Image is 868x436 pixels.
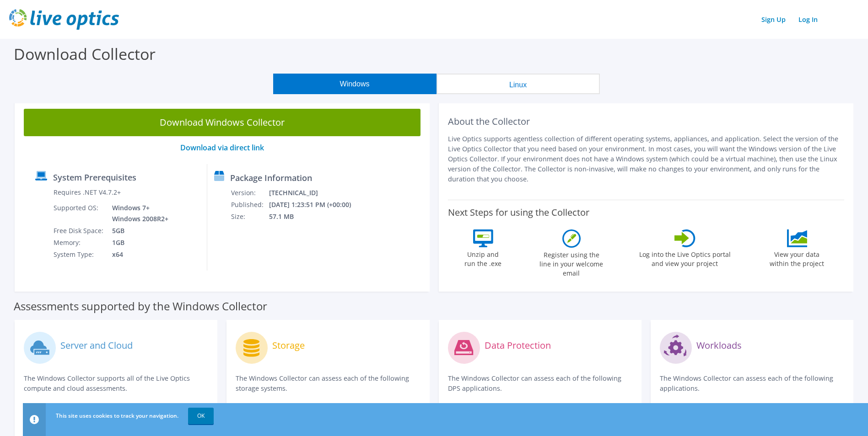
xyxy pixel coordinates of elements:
[696,341,742,350] label: Workloads
[54,188,121,197] label: Requires .NET V4.7.2+
[231,187,269,199] td: Version:
[14,43,156,64] label: Download Collector
[764,247,830,268] label: View your data within the project
[24,109,421,136] a: Download Windows Collector
[537,248,606,278] label: Register using the line in your welcome email
[639,247,731,268] label: Log into the Live Optics portal and view your project
[794,13,822,26] a: Log In
[53,173,136,182] label: System Prerequisites
[269,211,363,223] td: 57.1 MB
[462,247,504,268] label: Unzip and run the .exe
[9,9,119,30] img: live_optics_svg.svg
[272,341,305,350] label: Storage
[448,116,845,127] h2: About the Collector
[231,211,269,223] td: Size:
[60,341,133,350] label: Server and Cloud
[273,74,437,94] button: Windows
[188,408,214,424] a: OK
[180,143,264,153] a: Download via direct link
[269,187,363,199] td: [TECHNICAL_ID]
[105,249,170,261] td: x64
[236,373,420,393] p: The Windows Collector can assess each of the following storage systems.
[53,202,105,225] td: Supported OS:
[269,199,363,211] td: [DATE] 1:23:51 PM (+00:00)
[448,207,589,218] label: Next Steps for using the Collector
[231,199,269,211] td: Published:
[660,373,844,393] p: The Windows Collector can assess each of the following applications.
[448,134,845,184] p: Live Optics supports agentless collection of different operating systems, appliances, and applica...
[448,373,632,393] p: The Windows Collector can assess each of the following DPS applications.
[24,373,208,393] p: The Windows Collector supports all of the Live Optics compute and cloud assessments.
[105,225,170,237] td: 5GB
[14,302,267,311] label: Assessments supported by the Windows Collector
[757,13,790,26] a: Sign Up
[105,202,170,225] td: Windows 7+ Windows 2008R2+
[105,237,170,249] td: 1GB
[53,237,105,249] td: Memory:
[437,74,600,94] button: Linux
[485,341,551,350] label: Data Protection
[53,225,105,237] td: Free Disk Space:
[53,249,105,261] td: System Type:
[56,412,178,420] span: This site uses cookies to track your navigation.
[230,173,312,182] label: Package Information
